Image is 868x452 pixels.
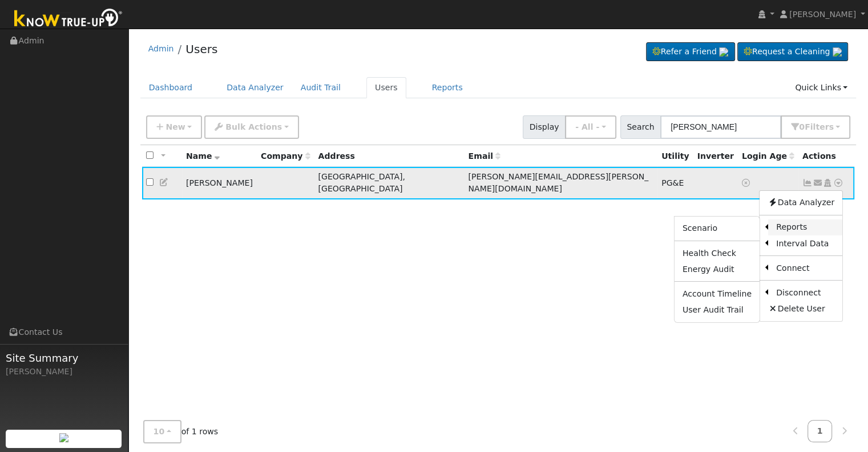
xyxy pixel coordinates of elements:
[204,115,298,139] button: Bulk Actions
[185,42,217,56] a: Users
[140,77,201,98] a: Dashboard
[261,151,310,161] span: Company name
[675,286,760,302] a: Account Timeline Report
[59,433,68,442] img: retrieve
[786,77,856,98] a: Quick Links
[314,167,464,199] td: [GEOGRAPHIC_DATA], [GEOGRAPHIC_DATA]
[675,261,760,277] a: Energy Audit Report
[768,260,842,276] a: Connect
[165,122,185,131] span: New
[143,420,219,443] span: of 1 rows
[813,177,823,189] a: robert.w.armas@gmail.com
[737,42,848,62] a: Request a Cleaning
[182,167,257,199] td: [PERSON_NAME]
[805,122,834,131] span: Filter
[620,115,661,139] span: Search
[802,178,813,187] a: Show Graph
[366,77,406,98] a: Users
[768,235,842,251] a: Interval Data
[154,427,165,436] span: 10
[148,44,174,53] a: Admin
[833,47,842,57] img: retrieve
[468,172,648,193] span: [PERSON_NAME][EMAIL_ADDRESS][PERSON_NAME][DOMAIN_NAME]
[697,150,734,162] div: Inverter
[822,178,833,187] a: Login As
[742,151,794,161] span: Days since last login
[565,115,616,139] button: - All -
[146,115,203,139] button: New
[661,178,684,187] span: PG&E
[318,150,461,162] div: Address
[218,77,292,98] a: Data Analyzer
[646,42,735,62] a: Refer a Friend
[159,178,169,187] a: Edit User
[6,366,122,378] div: [PERSON_NAME]
[9,6,128,32] img: Know True-Up
[675,302,760,318] a: User Audit Trail
[760,195,842,211] a: Data Analyzer
[802,150,850,162] div: Actions
[829,122,833,131] span: s
[660,115,781,139] input: Search
[6,350,122,366] span: Site Summary
[186,151,220,161] span: Name
[661,150,689,162] div: Utility
[468,151,500,161] span: Email
[719,47,728,57] img: retrieve
[781,115,850,139] button: 0Filters
[523,115,566,139] span: Display
[768,219,842,235] a: Reports
[292,77,349,98] a: Audit Trail
[789,10,856,19] span: [PERSON_NAME]
[675,245,760,261] a: Health Check Report
[760,301,842,317] a: Delete User
[675,221,760,237] a: Scenario Report
[742,178,752,187] a: No login access
[143,420,181,443] button: 10
[768,285,842,301] a: Disconnect
[808,420,833,442] a: 1
[833,177,843,189] a: Other actions
[225,122,282,131] span: Bulk Actions
[423,77,471,98] a: Reports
